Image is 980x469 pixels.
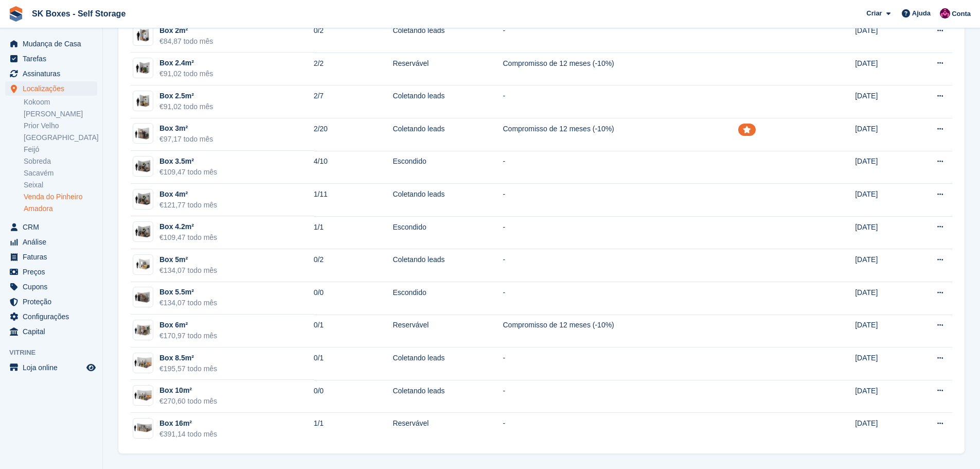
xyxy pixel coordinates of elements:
[159,353,217,363] div: Box 8.5m²
[159,58,213,68] div: Box 2.4m²
[5,235,97,249] a: menu
[5,220,97,234] a: menu
[393,151,503,184] td: Escondido
[24,204,97,214] a: Amadora
[23,294,84,309] span: Proteção
[5,280,97,294] a: menu
[159,418,217,429] div: Box 16m²
[5,81,97,96] a: menu
[855,348,906,380] td: [DATE]
[23,280,84,294] span: Cupons
[503,151,738,184] td: -
[159,320,217,331] div: Box 6m²
[23,250,84,264] span: Faturas
[393,348,503,380] td: Coletando leads
[952,9,971,19] span: Conta
[5,265,97,279] a: menu
[5,294,97,309] a: menu
[503,380,738,413] td: -
[159,265,217,276] div: €134,07 todo mês
[24,121,97,131] a: Prior Velho
[503,216,738,249] td: -
[314,216,393,249] td: 1/1
[159,254,217,265] div: Box 5m²
[314,20,393,53] td: 0/2
[503,53,738,85] td: Compromisso de 12 meses (-10%)
[23,37,84,51] span: Mudança de Casa
[314,249,393,282] td: 0/2
[393,118,503,151] td: Coletando leads
[8,6,24,22] img: stora-icon-8386f47178a22dfd0bd8f6a31ec36ba5ce8667c1dd55bd0f319d3a0aa187defe.svg
[24,133,97,143] a: [GEOGRAPHIC_DATA]
[855,216,906,249] td: [DATE]
[23,324,84,339] span: Capital
[314,413,393,445] td: 1/1
[159,287,217,298] div: Box 5.5m²
[314,348,393,380] td: 0/1
[855,282,906,315] td: [DATE]
[159,385,217,396] div: Box 10m²
[314,118,393,151] td: 2/20
[393,53,503,85] td: Reservável
[393,216,503,249] td: Escondido
[855,380,906,413] td: [DATE]
[159,167,217,178] div: €109,47 todo mês
[855,20,906,53] td: [DATE]
[5,324,97,339] a: menu
[159,331,217,341] div: €170,97 todo mês
[159,36,213,47] div: €84,87 todo mês
[24,168,97,178] a: Sacavém
[24,109,97,119] a: [PERSON_NAME]
[503,348,738,380] td: -
[24,145,97,154] a: Feijó
[866,8,882,19] span: Criar
[85,361,97,374] a: Loja de pré-visualização
[159,68,213,79] div: €91,02 todo mês
[133,421,153,436] img: 175-sqft-unit=%2016m2.jpg
[314,184,393,217] td: 1/11
[133,28,153,43] img: 20-sqft-unit.jpg
[314,151,393,184] td: 4/10
[24,180,97,190] a: Seixal
[23,220,84,234] span: CRM
[855,184,906,217] td: [DATE]
[133,323,153,338] img: 64-sqft-unit=%206m2.jpg
[159,91,213,101] div: Box 2.5m²
[23,81,84,96] span: Localizações
[314,315,393,348] td: 0/1
[5,37,97,51] a: menu
[503,118,738,151] td: Compromisso de 12 meses (-10%)
[23,360,84,375] span: Loja online
[393,380,503,413] td: Coletando leads
[24,157,97,166] a: Sobreda
[5,51,97,66] a: menu
[28,5,130,22] a: SK Boxes - Self Storage
[159,429,217,440] div: €391,14 todo mês
[5,66,97,81] a: menu
[503,413,738,445] td: -
[133,290,153,305] img: 60-sqft-unit.jpg
[314,85,393,118] td: 2/7
[503,315,738,348] td: Compromisso de 12 meses (-10%)
[159,363,217,374] div: €195,57 todo mês
[133,355,153,370] img: 100-sqft-unit.jpg
[912,8,931,19] span: Ajuda
[133,61,153,76] img: 30-sqft-unit=%202.8m2.jpg
[855,249,906,282] td: [DATE]
[393,413,503,445] td: Reservável
[855,413,906,445] td: [DATE]
[503,249,738,282] td: -
[133,94,153,109] img: 25-sqft-unit.jpg
[133,126,153,141] img: 32-sqft-unit.jpg
[855,315,906,348] td: [DATE]
[503,20,738,53] td: -
[159,123,213,134] div: Box 3m²
[133,257,153,272] img: 50-sqft-unit.jpg
[393,20,503,53] td: Coletando leads
[855,85,906,118] td: [DATE]
[23,265,84,279] span: Preços
[314,380,393,413] td: 0/0
[159,200,217,211] div: €121,77 todo mês
[503,282,738,315] td: -
[133,159,153,174] img: 40-sqft-unit.jpg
